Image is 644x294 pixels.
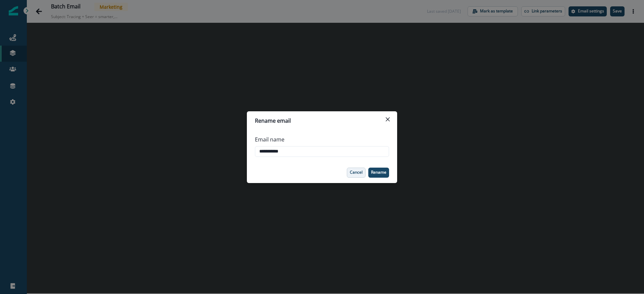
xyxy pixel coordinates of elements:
[255,117,291,125] p: Rename email
[382,114,393,125] button: Close
[347,168,366,178] button: Cancel
[368,168,389,178] button: Rename
[371,170,386,175] p: Rename
[255,135,284,143] p: Email name
[350,170,363,175] p: Cancel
